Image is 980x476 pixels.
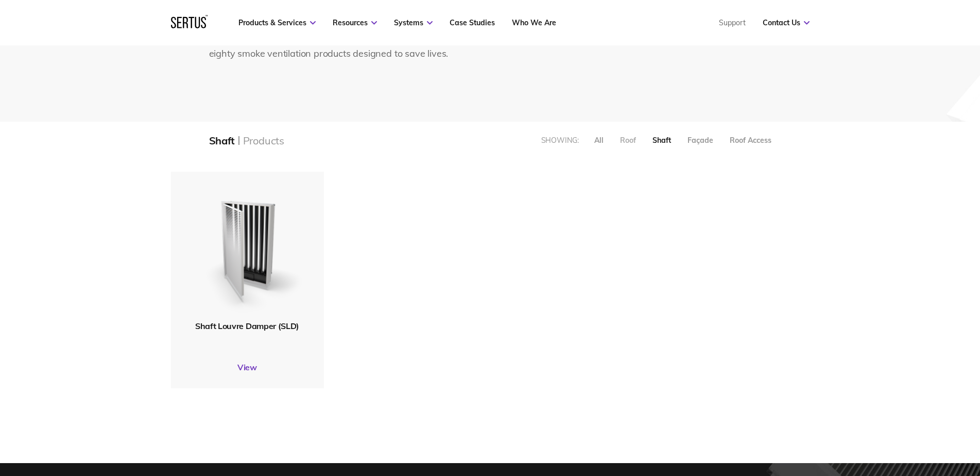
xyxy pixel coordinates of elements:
[730,136,771,145] div: Roof Access
[209,134,235,147] div: Shaft
[687,136,713,145] div: Façade
[450,18,495,27] a: Case Studies
[719,18,746,27] a: Support
[333,18,377,27] a: Resources
[541,136,579,145] div: Showing:
[238,18,316,27] a: Products & Services
[795,356,980,476] iframe: Chat Widget
[394,18,433,27] a: Systems
[620,136,636,145] div: Roof
[243,134,284,147] div: Products
[763,18,810,27] a: Contact Us
[512,18,556,27] a: Who We Are
[652,136,671,145] div: Shaft
[171,362,324,372] a: View
[209,31,469,61] div: From concept to production line, we’ve built a range of over eighty smoke ventilation products de...
[195,321,299,331] span: Shaft Louvre Damper (SLD)
[594,136,604,145] div: All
